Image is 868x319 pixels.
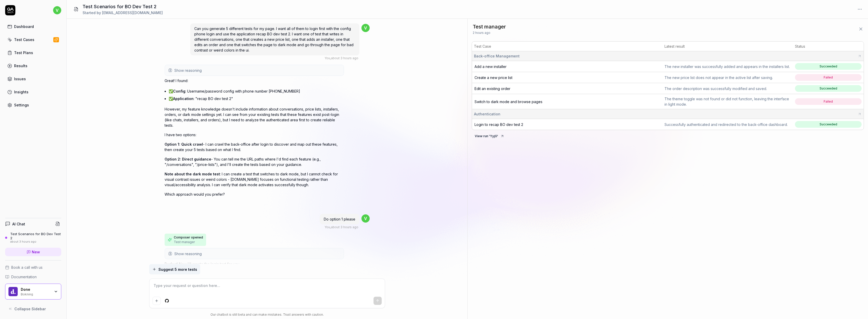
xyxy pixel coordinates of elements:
div: , about 3 hours ago [325,56,358,61]
span: Option 2: Direct guidance [165,157,211,161]
span: Option 1: Quick crawl [165,142,203,146]
span: Succeeded [795,121,862,128]
button: Done LogoDoneBokning [5,284,61,300]
span: Collapse Sidebar [14,306,46,312]
h4: AI Chat [12,221,25,227]
p: Perfect! Now I'll create the login test for you. [165,261,344,267]
div: Insights [14,89,28,95]
div: Done [21,287,51,292]
div: Test Plans [14,50,33,55]
a: Test Scenarios for BO Dev Test 2about 3 hours ago [5,232,61,244]
th: Status [793,42,864,51]
button: v [53,5,61,15]
span: Do option 1 please [324,217,355,221]
a: Settings [5,100,61,110]
div: The order description was successfully modified and saved. [664,86,791,91]
div: The new price list does not appear in the active list after saving. [664,75,791,80]
button: Show reasoning [165,65,344,75]
button: Suggest 5 more tests [149,264,200,274]
div: Successfully authenticated and redirected to the back-office dashboard. [664,122,791,127]
div: Issues [14,76,26,82]
li: ✅ : "recap BO dev test 2" [169,95,344,102]
div: Our chatbot is still beta and can make mistakes. Trust answers with caution. [149,312,385,317]
a: View run 'YyjG' [472,133,507,138]
button: View run 'YyjG' [472,132,507,140]
button: Add attachment [153,297,161,305]
span: v [361,214,370,223]
p: : I can create a test that switches to dark mode, but I cannot check for visual contrast issues o... [165,171,344,187]
span: Authentication [474,111,500,117]
div: The new installer was successfully added and appears in the installers list. [664,64,791,69]
p: Great! I found: [165,78,344,83]
span: Book a call with us [11,265,43,270]
button: Composer openedTest manager [165,234,206,246]
span: v [53,6,61,14]
a: Test Plans [5,48,61,58]
div: Results [14,63,27,68]
span: Composer opened [174,235,203,240]
div: , about 3 hours ago [325,225,358,230]
span: Test manager [473,23,506,31]
span: Back-office Management [474,53,520,59]
button: Collapse Sidebar [5,304,61,314]
a: Results [5,61,61,71]
a: Test Cases [5,35,61,45]
div: Dashboard [14,24,34,29]
p: Which approach would you prefer? [165,192,344,197]
a: Add a new installer [475,64,507,69]
span: Can you generate 5 different tests for my page. I want all of them to login first with the config... [194,26,354,52]
span: Failed [795,74,862,81]
th: Latest result [662,42,793,51]
span: New [32,249,40,255]
span: Succeeded [795,63,862,70]
span: [EMAIL_ADDRESS][DOMAIN_NAME] [102,11,163,15]
h1: Test Scenarios for BO Dev Test 2 [83,3,163,10]
div: The theme toggle was not found or did not function, leaving the interface in light mode. [664,96,791,107]
div: Started by [83,10,163,15]
div: Bokning [21,292,51,296]
span: Succeeded [795,85,862,92]
a: Switch to dark mode and browse pages [475,99,542,104]
span: Documentation [11,274,37,280]
div: Settings [14,102,29,108]
span: You [325,225,330,229]
div: Test Cases [14,37,34,42]
button: Show reasoning [165,248,344,259]
span: Config [173,89,185,93]
a: Documentation [5,274,61,280]
a: Edit an existing order [475,86,510,91]
th: Test Case [472,42,662,51]
a: New [5,248,61,256]
div: about 3 hours ago [10,240,61,244]
span: v [361,24,370,32]
span: Failed [795,98,862,105]
p: - I can crawl the back-office after login to discover and map out these features, then create you... [165,142,344,152]
span: Test manager [174,240,195,244]
img: Done Logo [8,287,18,296]
p: - You can tell me the URL paths where I'd find each feature (e.g., "/conversations", "/price-list... [165,156,344,167]
span: Application [173,96,194,101]
span: Suggest 5 more tests [158,267,197,272]
a: Book a call with us [5,265,61,270]
p: However, my feature knowledge doesn't include information about conversations, price lists, insta... [165,106,344,128]
a: Issues [5,74,61,84]
p: I have two options: [165,132,344,137]
span: Show reasoning [174,251,202,256]
span: 2 hours ago [473,31,490,35]
li: ✅ : Username/password config with phone number [PHONE_NUMBER] [169,87,344,95]
div: Test Scenarios for BO Dev Test 2 [10,232,61,240]
a: Create a new price list [475,75,512,80]
a: Dashboard [5,22,61,32]
a: Insights [5,87,61,97]
span: You [325,56,330,60]
span: Show reasoning [174,68,202,73]
a: Login to recap BO dev test 2 [475,122,523,127]
span: Note about the dark mode test [165,172,220,176]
